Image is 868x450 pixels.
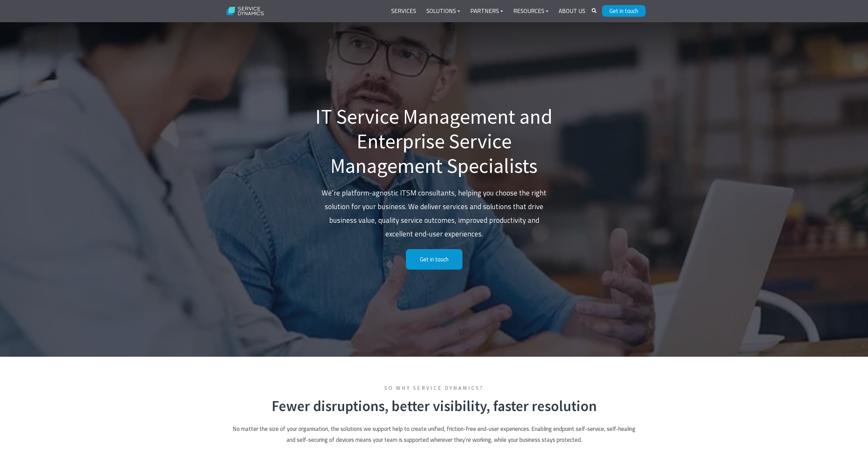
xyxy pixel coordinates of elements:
div: Navigation Menu [386,3,590,19]
a: Solutions [421,3,465,19]
a: About Us [554,3,590,19]
a: Resources [508,3,554,19]
a: Get in touch [602,5,646,17]
a: Services [386,3,421,19]
a: Get in touch [406,249,462,270]
span: So why Service Dynamics? [230,384,639,392]
p: No matter the size of your organisation, the solutions we support help to create unified, frictio... [230,423,639,446]
h2: Fewer disruptions, better visibility, faster resolution [230,397,639,415]
a: Partners [465,3,508,19]
h1: IT Service Management and Enterprise Service Management Specialists [315,104,554,178]
img: Service Dynamics Logo - White [223,2,268,20]
p: We’re platform-agnostic ITSM consultants, helping you choose the right solution for your business... [315,186,554,241]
